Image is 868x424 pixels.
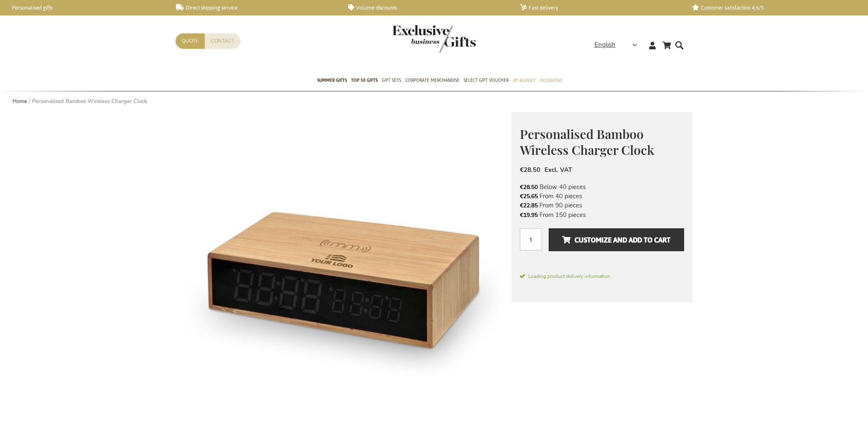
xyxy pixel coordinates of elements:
[405,76,459,85] span: Corporate Merchandise
[392,25,476,53] img: Exclusive Business gifts logo
[520,192,538,200] span: €25.65
[392,25,434,53] a: store logo
[562,233,670,247] span: Customize and add to cart
[520,201,684,210] li: From 90 pieces
[176,33,205,49] a: Quote
[520,183,538,191] span: €28.50
[317,76,347,85] span: Summer Gifts
[520,4,678,11] a: Fast delivery
[520,166,540,174] span: €28.50
[539,76,562,85] span: Occasions
[549,228,684,251] button: Customize and add to cart
[520,202,538,209] span: €22.85
[382,76,401,85] span: Gift Sets
[520,228,542,250] input: Qty
[176,4,334,11] a: Direct shipping service
[520,182,684,192] li: Below 40 pieces
[595,40,615,50] span: English
[464,76,509,85] span: Select Gift Voucher
[205,33,241,49] a: Contact
[4,4,163,11] a: Personalised gifts
[520,210,684,220] li: From 150 pieces
[544,166,572,174] span: Excl. VAT
[520,211,538,219] span: €19.95
[520,126,654,159] span: Personalised Bamboo Wireless Charger Clock
[513,76,535,85] span: By Budget
[692,4,850,11] a: Customer satisfaction 4,6/5
[32,98,147,105] strong: Personalised Bamboo Wireless Charger Clock
[520,273,684,280] span: Loading product delivery information.
[351,76,378,85] span: TOP 50 Gifts
[595,40,642,50] div: English
[520,192,684,201] li: From 40 pieces
[348,4,507,11] a: Volume discounts
[13,98,27,105] a: Home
